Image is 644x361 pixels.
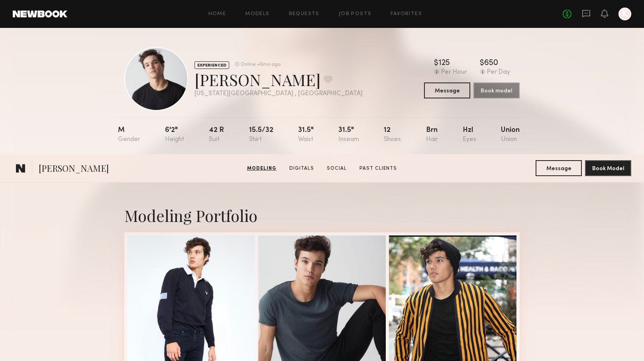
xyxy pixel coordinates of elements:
div: 125 [438,59,450,67]
a: Past Clients [356,165,400,172]
a: Requests [289,12,320,17]
div: Per Day [487,69,510,76]
div: 42 r [209,127,224,143]
div: 12 [384,127,401,143]
a: Social [324,165,350,172]
a: Models [245,12,269,17]
a: Favorites [391,12,422,17]
div: [US_STATE][GEOGRAPHIC_DATA] , [GEOGRAPHIC_DATA] [194,90,363,97]
div: 15.5/32 [249,127,273,143]
div: Brn [426,127,438,143]
div: Modeling Portfolio [124,205,520,226]
div: Hzl [463,127,476,143]
div: 6'2" [165,127,184,143]
div: Per Hour [441,69,467,76]
a: Modeling [244,165,280,172]
div: 31.5" [298,127,314,143]
a: Book Model [585,165,631,171]
span: [PERSON_NAME] [39,162,109,176]
div: EXPERIENCED [194,61,229,69]
button: Message [536,160,582,176]
div: Union [501,127,520,143]
a: Job Posts [339,12,372,17]
div: 650 [484,59,498,67]
div: M [118,127,140,143]
a: K [618,8,631,20]
div: Online +6mo ago [241,62,281,67]
div: $ [480,59,484,67]
button: Book Model [585,160,631,176]
a: Digitals [286,165,317,172]
div: $ [434,59,438,67]
a: Home [208,12,226,17]
div: [PERSON_NAME] [194,69,363,90]
div: 31.5" [338,127,359,143]
button: Message [424,82,470,98]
